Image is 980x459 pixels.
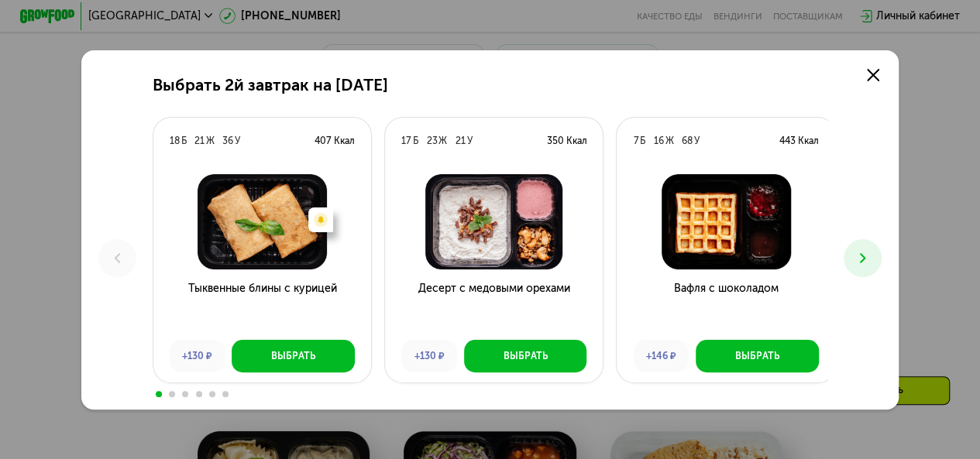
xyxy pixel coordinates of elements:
[464,340,587,372] button: Выбрать
[401,134,411,148] div: 17
[426,134,437,148] div: 23
[779,134,819,148] div: 443 Ккал
[271,349,315,363] div: Выбрать
[194,134,205,148] div: 21
[696,340,819,372] button: Выбрать
[396,174,592,269] img: Десерт с медовыми орехами
[735,349,779,363] div: Выбрать
[222,134,233,148] div: 36
[164,174,360,269] img: Тыквенные блины с курицей
[232,340,355,372] button: Выбрать
[401,340,457,372] div: +130 ₽
[634,134,639,148] div: 7
[456,134,466,148] div: 21
[634,340,689,372] div: +146 ₽
[315,134,355,148] div: 407 Ккал
[654,134,664,148] div: 16
[181,134,187,148] div: Б
[617,280,834,329] h3: Вафля с шоколадом
[153,280,371,329] h3: Тыквенные блины с курицей
[682,134,693,148] div: 68
[665,134,674,148] div: Ж
[206,134,215,148] div: Ж
[467,134,473,148] div: У
[235,134,240,148] div: У
[170,134,180,148] div: 18
[640,134,645,148] div: Б
[504,349,548,363] div: Выбрать
[170,340,225,372] div: +130 ₽
[438,134,447,148] div: Ж
[546,134,586,148] div: 350 Ккал
[413,134,418,148] div: Б
[628,174,824,269] img: Вафля с шоколадом
[153,76,388,95] h2: Выбрать 2й завтрак на [DATE]
[694,134,700,148] div: У
[385,280,603,329] h3: Десерт с медовыми орехами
